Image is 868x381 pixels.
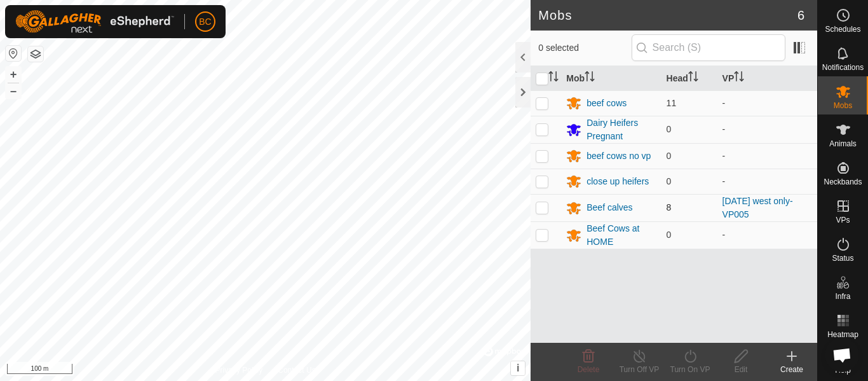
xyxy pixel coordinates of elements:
[688,73,698,83] p-sorticon: Activate to sort
[717,90,817,116] td: -
[561,66,661,91] th: Mob
[587,175,649,188] div: close up heifers
[517,363,519,373] span: i
[717,116,817,143] td: -
[717,66,817,91] th: VP
[667,176,672,186] span: 0
[15,10,174,33] img: Gallagher Logo
[667,124,672,134] span: 0
[717,221,817,249] td: -
[797,6,804,25] span: 6
[538,8,797,23] h2: Mobs
[818,343,868,379] a: Help
[199,15,211,29] span: BC
[836,216,850,224] span: VPs
[667,202,672,212] span: 8
[835,293,850,300] span: Infra
[715,364,766,375] div: Edit
[661,66,717,91] th: Head
[824,178,862,186] span: Neckbands
[832,254,853,262] span: Status
[587,116,656,143] div: Dairy Heifers Pregnant
[667,98,677,108] span: 11
[28,46,43,62] button: Map Layers
[632,34,785,61] input: Search (S)
[835,366,851,374] span: Help
[766,364,817,375] div: Create
[578,365,600,374] span: Delete
[587,222,656,249] div: Beef Cows at HOME
[717,169,817,194] td: -
[548,73,559,83] p-sorticon: Activate to sort
[667,230,672,240] span: 0
[614,364,665,375] div: Turn Off VP
[587,149,651,163] div: beef cows no vp
[6,83,21,99] button: –
[822,64,864,71] span: Notifications
[734,73,744,83] p-sorticon: Activate to sort
[6,46,21,61] button: Reset Map
[585,73,595,83] p-sorticon: Activate to sort
[587,97,627,110] div: beef cows
[215,364,263,376] a: Privacy Policy
[278,364,315,376] a: Contact Us
[667,151,672,161] span: 0
[538,41,631,55] span: 0 selected
[511,361,525,375] button: i
[825,338,859,372] div: Open chat
[722,196,793,219] a: [DATE] west only-VP005
[665,364,715,375] div: Turn On VP
[834,102,852,109] span: Mobs
[717,143,817,169] td: -
[827,331,858,338] span: Heatmap
[587,201,632,214] div: Beef calves
[829,140,857,148] span: Animals
[825,25,860,33] span: Schedules
[6,67,21,82] button: +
